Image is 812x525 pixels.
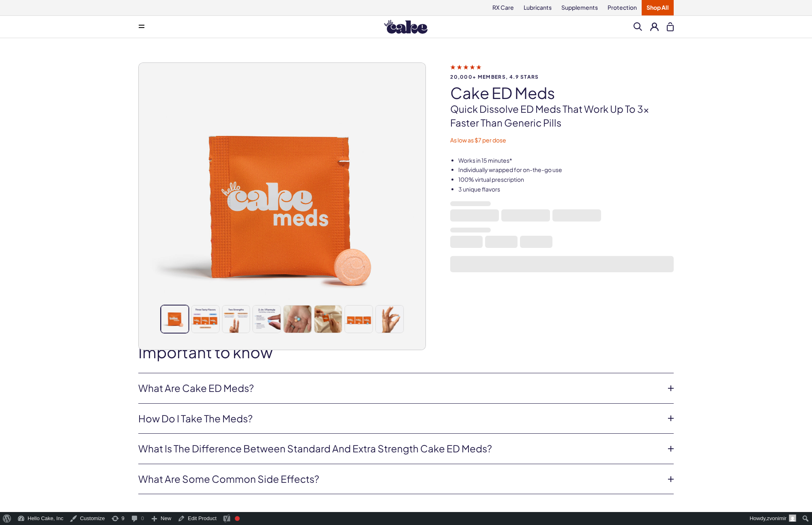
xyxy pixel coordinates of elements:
img: Hello Cake [384,20,427,34]
a: What is the difference between Standard and Extra Strength Cake ED meds? [138,442,661,456]
img: Cake ED Meds [139,63,425,350]
li: Works in 15 minutes* [458,157,674,165]
img: Cake ED Meds [192,306,219,333]
img: Cake ED Meds [314,306,342,333]
span: 20,000+ members, 4.9 stars [450,74,674,80]
span: 0 [141,512,144,525]
a: 20,000+ members, 4.9 stars [450,63,674,80]
a: Hello Cake, Inc [14,512,67,525]
img: Cake ED Meds [253,306,281,333]
div: Focus keyphrase not set [235,516,240,521]
span: New [161,512,171,525]
img: Cake ED Meds [345,306,373,333]
a: What are some common side effects? [138,472,661,486]
a: Howdy, [747,512,799,525]
img: Cake ED Meds [284,306,311,333]
a: What are Cake ED Meds? [138,381,661,395]
a: Customize [67,512,108,525]
img: Cake ED Meds [161,306,189,333]
h1: Cake ED Meds [450,84,674,101]
span: 9 [122,512,125,525]
li: 3 unique flavors [458,185,674,194]
img: Cake ED Meds [222,306,250,333]
span: zvonimir [767,515,786,521]
li: Individually wrapped for on-the-go use [458,166,674,174]
p: As low as $7 per dose [450,136,674,144]
li: 100% virtual prescription [458,176,674,184]
img: Cake ED Meds [376,306,403,333]
p: Quick dissolve ED Meds that work up to 3x faster than generic pills [450,102,674,129]
a: Edit Product [174,512,220,525]
a: How do I take the meds? [138,412,661,426]
h2: Important to know [138,344,674,361]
